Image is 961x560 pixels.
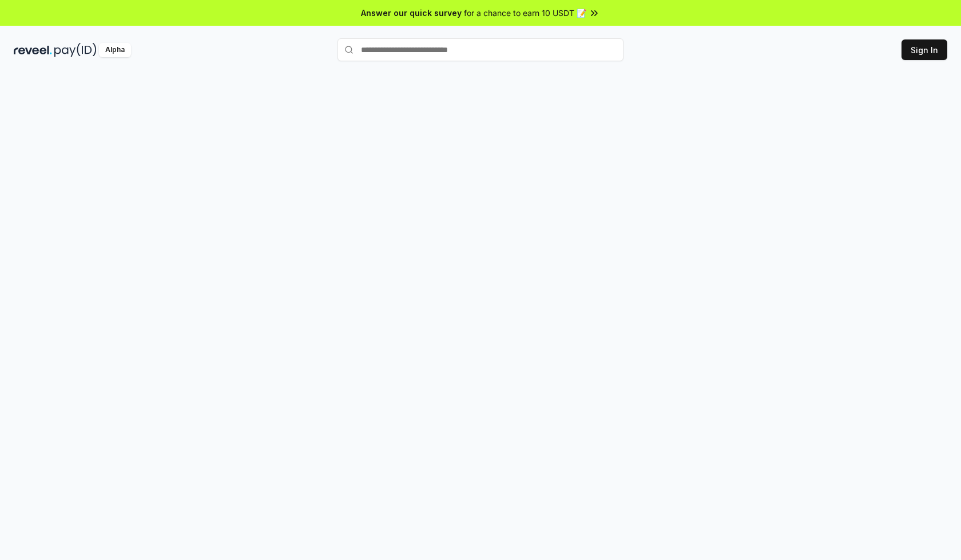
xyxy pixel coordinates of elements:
[464,7,586,19] span: for a chance to earn 10 USDT 📝
[14,43,52,57] img: reveel_dark
[361,7,462,19] span: Answer our quick survey
[902,39,947,60] button: Sign In
[54,43,97,57] img: pay_id
[99,43,131,57] div: Alpha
